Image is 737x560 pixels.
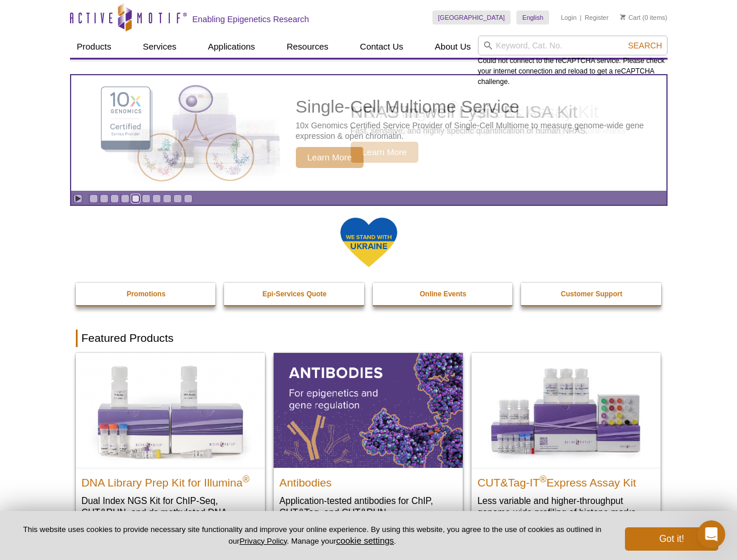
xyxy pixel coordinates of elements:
strong: Online Events [420,290,466,298]
img: We Stand With Ukraine [340,216,398,268]
button: Search [624,40,665,51]
p: This website uses cookies to provide necessary site functionality and improve your online experie... [19,524,606,547]
a: Cart [620,13,641,22]
a: Go to slide 1 [89,194,98,203]
a: Go to slide 6 [142,194,151,203]
a: Go to slide 5 [131,194,140,203]
p: Application-tested antibodies for ChIP, CUT&Tag, and CUT&RUN. [280,495,457,519]
a: Go to slide 10 [184,194,193,203]
a: Customer Support [521,283,662,305]
h2: Enabling Epigenetics Research [193,14,309,24]
p: Less variable and higher-throughput genome-wide profiling of histone marks​. [477,495,655,519]
a: Go to slide 2 [100,194,109,203]
a: Go to slide 3 [110,194,119,203]
img: All Antibodies [274,353,463,467]
strong: Customer Support [561,290,622,298]
a: Go to slide 4 [121,194,130,203]
iframe: Intercom live chat [697,520,725,548]
img: DNA Library Prep Kit for Illumina [76,353,265,467]
a: Privacy Policy [239,537,287,545]
a: Services [136,36,184,58]
p: Dual Index NGS Kit for ChIP-Seq, CUT&RUN, and ds methylated DNA assays. [82,495,259,530]
a: CUT&Tag-IT® Express Assay Kit CUT&Tag-IT®Express Assay Kit Less variable and higher-throughput ge... [471,353,661,530]
a: Login [561,13,577,22]
span: Search [628,41,662,50]
strong: Promotions [127,290,166,298]
h2: Antibodies [280,471,457,489]
a: Resources [280,36,336,58]
a: About Us [428,36,478,58]
img: Your Cart [620,14,626,20]
a: Epi-Services Quote [224,283,365,305]
a: All Antibodies Antibodies Application-tested antibodies for ChIP, CUT&Tag, and CUT&RUN. [274,353,463,530]
img: CUT&Tag-IT® Express Assay Kit [471,353,661,467]
a: Register [585,13,609,22]
a: English [516,10,549,24]
a: Toggle autoplay [74,194,82,203]
a: [GEOGRAPHIC_DATA] [432,10,511,24]
li: | [580,10,582,24]
a: Go to slide 7 [152,194,161,203]
h2: CUT&Tag-IT Express Assay Kit [477,471,655,489]
h2: Featured Products [76,330,662,347]
div: Could not connect to the reCAPTCHA service. Please check your internet connection and reload to g... [478,36,668,87]
a: DNA Library Prep Kit for Illumina DNA Library Prep Kit for Illumina® Dual Index NGS Kit for ChIP-... [76,353,265,541]
button: Got it! [625,527,718,551]
a: Go to slide 9 [173,194,182,203]
a: Promotions [76,283,217,305]
sup: ® [243,474,250,484]
h2: DNA Library Prep Kit for Illumina [82,471,259,489]
input: Keyword, Cat. No. [478,36,668,55]
a: Contact Us [353,36,410,58]
button: cookie settings [336,535,394,545]
a: Products [70,36,118,58]
a: Applications [201,36,262,58]
sup: ® [540,474,547,484]
strong: Epi-Services Quote [263,290,327,298]
a: Online Events [373,283,514,305]
li: (0 items) [620,10,668,24]
a: Go to slide 8 [163,194,172,203]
